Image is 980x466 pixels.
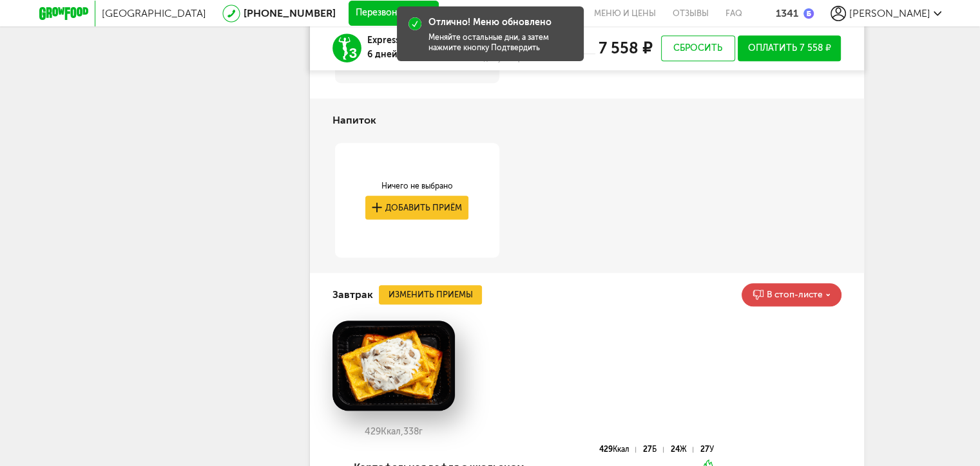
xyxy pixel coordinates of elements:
[367,33,435,48] h3: Express Fit
[332,108,376,133] h4: Напиток
[349,46,356,62] text: 3
[738,35,841,61] button: Оплатить 7 558 ₽
[428,32,573,53] div: Меняйте остальные дни, а затем нажмите кнопку Подтвердить
[671,447,693,452] div: 24
[700,447,714,452] div: 27
[803,8,814,19] img: bonus_b.cdccf46.png
[381,426,403,437] span: Ккал,
[332,427,455,437] div: 429 338
[661,35,735,61] button: Сбросить
[643,447,663,452] div: 27
[102,7,206,19] span: [GEOGRAPHIC_DATA]
[767,290,823,299] span: В стоп-листе
[367,48,435,62] p: 6 дней питания
[652,445,657,454] span: Б
[332,283,373,307] h4: Завтрак
[379,285,482,304] button: Изменить приемы
[613,445,629,454] span: Ккал
[709,445,714,454] span: У
[428,17,552,28] div: Отлично! Меню обновлено
[680,445,687,454] span: Ж
[349,1,439,26] button: Перезвоните мне
[595,40,652,57] div: 7 558 ₽
[599,447,636,452] div: 429
[776,7,798,19] div: 1341
[332,321,455,411] img: big_fJQ0KTPRAd3RBFcJ.png
[365,181,468,191] div: Ничего не выбрано
[849,7,930,19] span: [PERSON_NAME]
[419,426,423,437] span: г
[244,7,336,19] a: [PHONE_NUMBER]
[365,196,468,219] button: Добавить приём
